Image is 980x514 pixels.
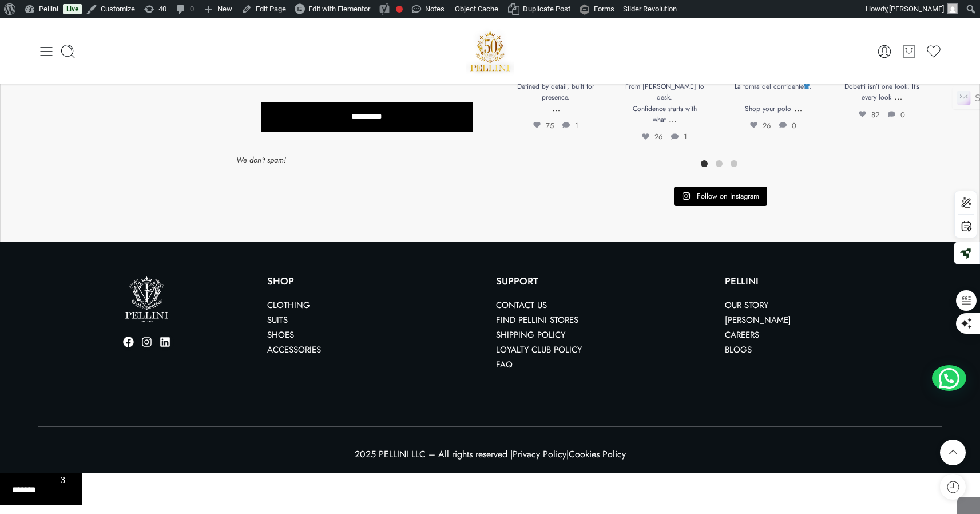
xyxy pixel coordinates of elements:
[725,276,942,286] p: PELLINI
[63,4,82,14] a: Live
[642,131,662,142] span: 26
[496,299,547,311] a: Contact us
[894,90,902,103] a: …
[876,44,892,60] a: My Account
[496,276,713,286] p: SUPPORT
[625,81,704,125] span: From [PERSON_NAME] to desk. Confidence starts with what
[794,101,802,114] a: …
[496,343,582,356] a: Loyalty Club Policy
[623,5,677,13] span: Slider Revolution
[926,44,942,60] a: Wishlist
[725,329,759,341] a: Careers
[533,120,554,131] span: 75
[513,448,566,461] a: Privacy Policy
[267,343,321,356] a: Accessories
[779,120,796,131] span: 0
[725,343,752,356] a: Blogs
[496,314,578,326] a: Find Pellini Stores
[725,299,768,311] a: Our Story
[496,358,513,371] a: FAQ
[236,155,286,165] em: We don’t spam!
[496,329,565,341] a: Shipping Policy
[396,6,403,13] div: Focus keyphrase not set
[671,131,687,142] span: 1
[804,84,810,89] img: 👕
[267,329,294,341] a: Shoes
[888,109,905,120] span: 0
[552,101,560,114] a: …
[669,112,677,125] a: …
[725,314,791,326] a: [PERSON_NAME]
[562,120,578,131] span: 1
[466,27,515,76] a: Pellini -
[267,276,485,286] p: Shop
[697,191,759,201] span: Follow on Instagram
[517,81,594,102] span: Defined by detail, built for presence.
[682,192,691,200] svg: Instagram
[844,81,919,102] span: Dobetti isn’t one look. It’s every look
[674,187,767,206] a: Instagram Follow on Instagram
[889,5,944,13] span: [PERSON_NAME]
[750,120,771,131] span: 26
[859,109,879,120] span: 82
[267,299,310,311] a: Clothing
[38,447,942,462] p: 2025 PELLINI LLC – All rights reserved | |
[308,5,370,13] span: Edit with Elementor
[466,27,515,76] img: Pellini
[569,448,626,461] a: Cookies Policy
[901,44,917,60] a: Cart
[267,314,288,326] a: Suits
